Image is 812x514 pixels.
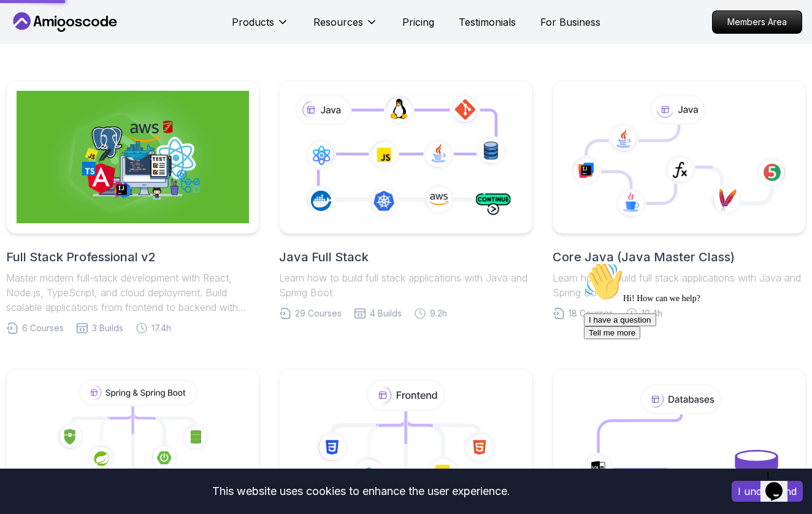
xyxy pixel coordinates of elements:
[313,15,363,29] p: Resources
[713,11,802,33] p: Members Area
[151,322,171,334] span: 17.4h
[553,270,806,300] p: Learn how to build full stack applications with Java and Spring Boot
[459,15,516,29] a: Testimonials
[279,80,532,320] a: Java Full StackLearn how to build full stack applications with Java and Spring Boot29 Courses4 Bu...
[732,481,803,502] button: Accept cookies
[232,15,274,29] p: Products
[430,307,447,320] span: 9.2h
[6,248,259,266] h2: Full Stack Professional v2
[295,307,342,320] span: 29 Courses
[402,15,434,29] a: Pricing
[579,257,800,459] iframe: chat widget
[6,80,259,334] a: Full Stack Professional v2Full Stack Professional v2Master modern full-stack development with Rea...
[17,91,249,223] img: Full Stack Professional v2
[9,478,713,505] div: This website uses cookies to enhance the user experience.
[553,80,806,320] a: Core Java (Java Master Class)Learn how to build full stack applications with Java and Spring Boot...
[5,37,121,46] span: Hi! How can we help?
[5,5,226,82] div: 👋Hi! How can we help?I have a questionTell me more
[569,307,613,320] span: 18 Courses
[760,465,800,502] iframe: chat widget
[6,270,259,315] p: Master modern full-stack development with React, Node.js, TypeScript, and cloud deployment. Build...
[712,10,802,34] a: Members Area
[92,322,123,334] span: 3 Builds
[5,5,44,44] img: :wave:
[540,15,600,29] a: For Business
[370,307,402,320] span: 4 Builds
[553,248,806,266] h2: Core Java (Java Master Class)
[279,248,532,266] h2: Java Full Stack
[5,56,77,69] button: I have a question
[279,270,532,300] p: Learn how to build full stack applications with Java and Spring Boot
[22,322,64,334] span: 6 Courses
[232,15,289,39] button: Products
[5,69,61,82] button: Tell me more
[313,15,378,39] button: Resources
